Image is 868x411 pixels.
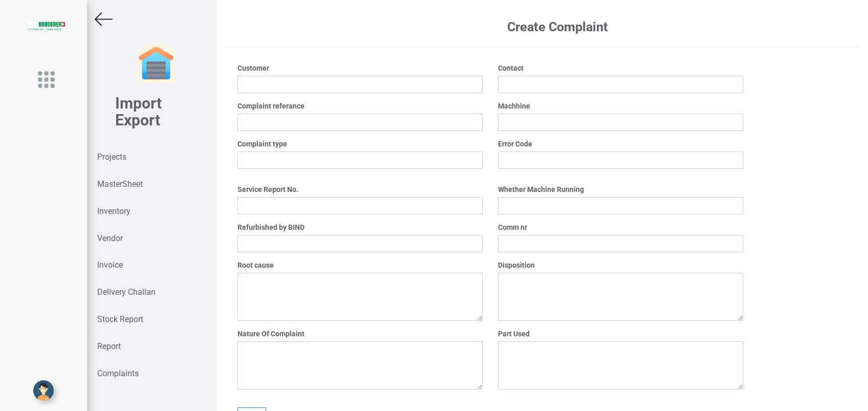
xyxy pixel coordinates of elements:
[237,329,305,339] label: Nature Of Complaint
[97,287,156,297] strong: Delivery Challan
[237,101,305,111] label: Complaint referance
[97,179,143,189] strong: MasterSheet
[97,233,123,243] strong: Vendor
[237,222,305,232] label: Refurbished by BIND
[498,139,532,149] label: Error Code
[498,329,530,339] label: Part Used
[507,19,608,34] b: Create Complaint
[97,341,121,351] strong: Report
[237,139,287,149] label: Complaint type
[498,184,584,194] label: Whether Machine Running
[237,260,274,270] label: Root cause
[498,63,524,73] label: Contact
[498,101,530,111] label: Machhine
[97,206,131,216] strong: Inventory
[136,44,177,84] img: garage-closed.png
[237,184,298,194] label: Service Report No.
[97,314,143,324] strong: Stock Report
[97,260,123,270] strong: Invoice
[498,222,527,232] label: Comm nr
[115,94,162,129] b: Import Export
[498,260,535,270] label: Disposition
[97,369,139,378] strong: Complaints
[237,63,269,73] label: Customer
[97,152,126,162] strong: Projects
